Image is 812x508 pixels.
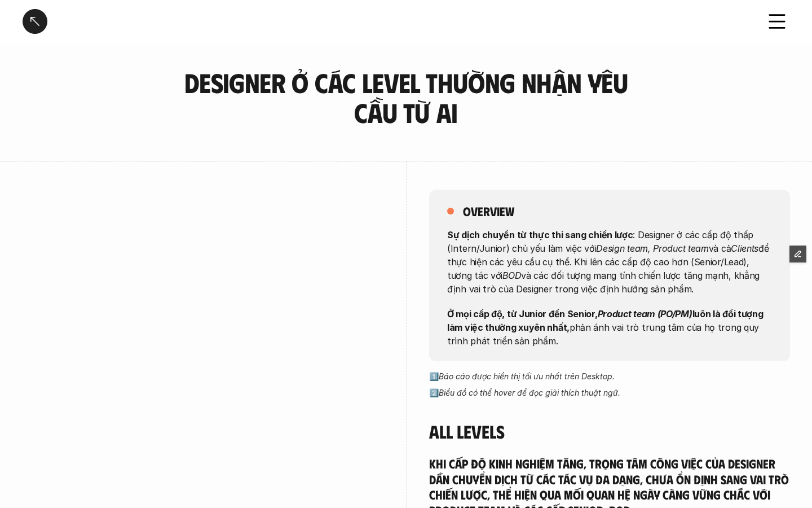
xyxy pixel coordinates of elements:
[447,229,633,240] strong: Sự dịch chuyển từ thực thi sang chiến lược
[731,242,758,253] em: Clients
[447,306,772,347] p: phản ánh vai trò trung tâm của họ trong quy trình phát triển sản phẩm.
[789,246,806,262] button: Edit Framer Content
[463,203,514,219] h5: overview
[596,242,709,253] em: Design team, Product team
[166,68,646,128] h3: Designer ở các level thường nhận yêu cầu từ ai
[447,308,598,319] strong: Ở mọi cấp độ, từ Junior đến Senior,
[429,372,790,382] p: 1️⃣
[439,388,620,397] em: Biểu đồ có thể hover để đọc giải thích thuật ngữ.
[447,308,765,332] strong: luôn là đối tượng làm việc thường xuyên nhất,
[429,388,790,398] p: 2️⃣
[597,308,692,319] strong: Product team (PO/PM)
[502,269,521,281] em: BOD
[447,227,772,295] p: : Designer ở các cấp độ thấp (Intern/Junior) chủ yếu làm việc với và cả để thực hiện các yêu cầu ...
[439,371,615,381] em: Báo cáo được hiển thị tối ưu nhất trên Desktop.
[429,421,790,442] h4: All levels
